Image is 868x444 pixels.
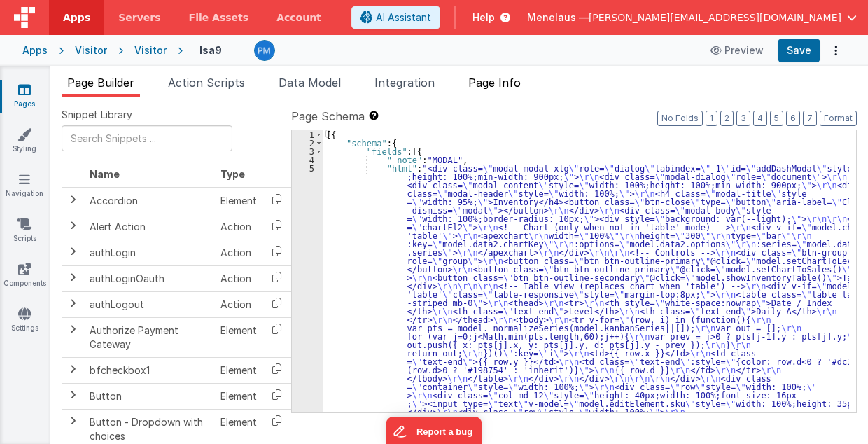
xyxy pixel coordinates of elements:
[215,240,262,265] td: Action
[292,130,323,139] div: 1
[84,317,215,357] td: Authorize Payment Gateway
[527,11,589,25] span: Menelaus —
[736,111,750,126] button: 3
[468,76,521,90] span: Page Info
[220,168,245,180] span: Type
[63,11,90,25] span: Apps
[803,111,817,126] button: 7
[84,188,215,214] td: Accordion
[118,11,160,25] span: Servers
[778,39,820,62] button: Save
[75,43,107,57] div: Visitor
[472,11,495,25] span: Help
[786,111,800,126] button: 6
[376,11,431,25] span: AI Assistant
[62,125,232,151] input: Search Snippets ...
[255,41,274,60] img: a12ed5ba5769bda9d2665f51d2850528
[84,240,215,265] td: authLogin
[189,11,249,25] span: File Assets
[84,214,215,240] td: Alert Action
[67,76,134,90] span: Page Builder
[820,111,857,126] button: Format
[168,76,245,90] span: Action Scripts
[351,6,440,29] button: AI Assistant
[84,357,215,383] td: bfcheckbox1
[215,214,262,240] td: Action
[702,39,772,62] button: Preview
[215,291,262,317] td: Action
[84,383,215,409] td: Button
[215,383,262,409] td: Element
[589,11,841,25] span: [PERSON_NAME][EMAIL_ADDRESS][DOMAIN_NAME]
[527,11,857,25] button: Menelaus — [PERSON_NAME][EMAIL_ADDRESS][DOMAIN_NAME]
[292,139,323,147] div: 2
[215,317,262,357] td: Element
[720,111,734,126] button: 2
[826,41,846,60] button: Options
[753,111,767,126] button: 4
[90,168,120,180] span: Name
[215,265,262,291] td: Action
[215,188,262,214] td: Element
[62,108,132,122] span: Snippet Library
[292,147,323,155] div: 3
[215,357,262,383] td: Element
[134,43,167,57] div: Visitor
[84,265,215,291] td: authLoginOauth
[292,155,323,164] div: 4
[22,43,48,57] div: Apps
[657,111,703,126] button: No Folds
[84,291,215,317] td: authLogout
[279,76,341,90] span: Data Model
[770,111,783,126] button: 5
[199,45,222,55] h4: lsa9
[291,108,365,125] span: Page Schema
[374,76,435,90] span: Integration
[706,111,717,126] button: 1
